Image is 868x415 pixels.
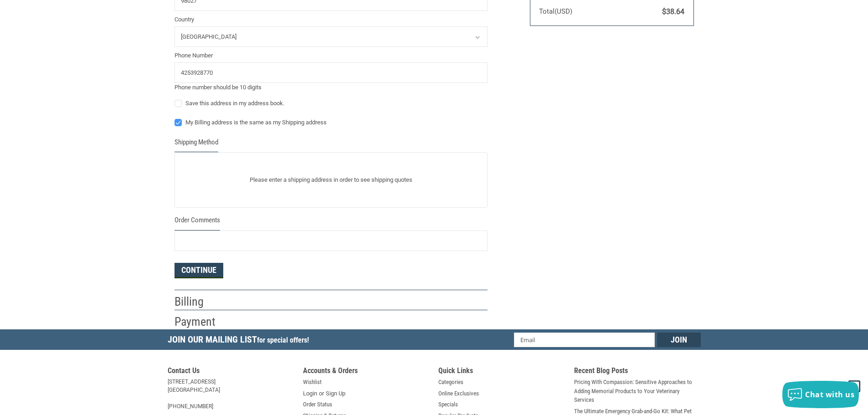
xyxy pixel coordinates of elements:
[662,7,684,16] span: $38.64
[175,83,488,92] div: Phone number should be 10 digits
[175,119,488,126] label: My Billing address is the same as my Shipping address
[438,366,565,378] h5: Quick Links
[514,333,655,347] input: Email
[257,336,309,344] span: for special offers!
[326,389,345,398] a: Sign Up
[313,389,329,398] span: or
[303,378,322,387] a: Wishlist
[438,400,458,409] a: Specials
[168,329,313,353] h5: Join Our Mailing List
[175,314,228,329] h2: Payment
[782,381,859,408] button: Chat with us
[574,378,701,405] a: Pricing With Compassion: Sensitive Approaches to Adding Memorial Products to Your Veterinary Serv...
[175,263,223,278] button: Continue
[303,400,332,409] a: Order Status
[438,378,463,387] a: Categories
[168,378,294,410] address: [STREET_ADDRESS] [GEOGRAPHIC_DATA] [PHONE_NUMBER]
[175,171,487,189] p: Please enter a shipping address in order to see shipping quotes
[175,294,228,309] h2: Billing
[175,100,488,107] label: Save this address in my address book.
[539,7,572,15] span: Total (USD)
[574,366,701,378] h5: Recent Blog Posts
[438,389,479,398] a: Online Exclusives
[303,389,317,398] a: Login
[303,366,430,378] h5: Accounts & Orders
[805,389,854,400] span: Chat with us
[175,51,488,60] label: Phone Number
[175,137,218,152] legend: Shipping Method
[657,333,701,347] input: Join
[175,215,220,230] legend: Order Comments
[168,366,294,378] h5: Contact Us
[175,15,488,24] label: Country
